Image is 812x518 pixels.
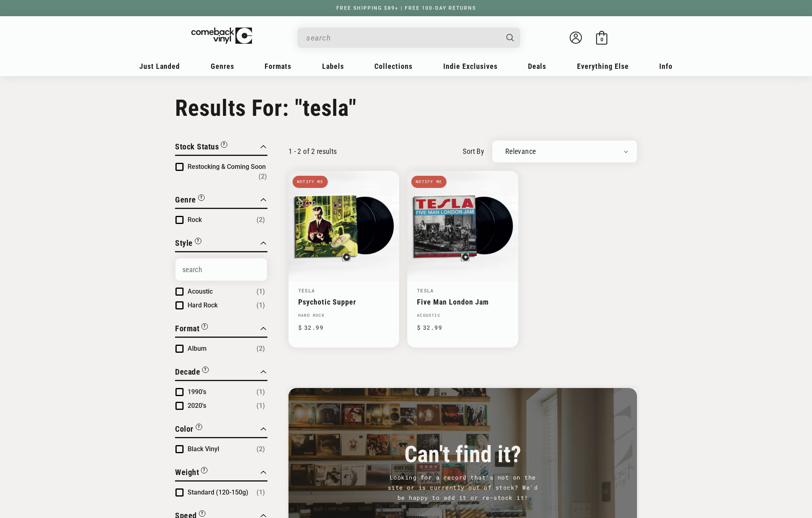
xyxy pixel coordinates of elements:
span: Genres [211,62,234,70]
a: Five Man London Jam [417,298,508,306]
span: Genre [175,195,196,205]
a: Tesla [298,287,315,294]
span: Number of products: (2) [259,172,267,181]
input: Search Options [175,258,267,281]
span: Style [175,238,193,248]
span: Number of products: (1) [256,387,265,397]
span: Decade [175,367,200,377]
span: Collections [374,62,412,70]
span: Format [175,324,199,333]
a: Psychotic Supper [298,298,389,306]
span: Indie Exclusives [443,62,498,70]
span: 2020's [188,402,206,409]
button: Filter by Stock Status [175,141,227,155]
p: 1 - 2 of 2 results [288,147,337,156]
span: Acoustic [188,288,213,295]
span: Black Vinyl [188,445,219,453]
input: search [306,30,498,46]
span: Stock Status [175,142,219,151]
h3: Can't find it? [309,445,617,464]
button: Filter by Format [175,322,208,337]
span: Standard (120-150g) [188,488,248,496]
span: Color [175,424,194,434]
span: Number of products: (2) [256,344,265,354]
p: Looking for a record that's not on the site or is currently out of stock? We'd be happy to add it... [386,472,540,503]
span: Number of products: (2) [256,444,265,454]
span: Album [188,345,207,352]
div: Search [297,28,520,48]
button: Filter by Weight [175,466,207,480]
span: 0 [600,36,603,43]
label: sort by [463,146,484,157]
button: Filter by Decade [175,366,209,380]
span: Info [659,62,673,70]
span: Formats [265,62,291,70]
span: Number of products: (1) [256,488,265,497]
button: Search [500,28,521,48]
span: Number of products: (1) [256,301,265,310]
span: Number of products: (1) [256,401,265,411]
button: Filter by Color [175,423,202,437]
span: Deals [528,62,546,70]
span: Weight [175,467,199,477]
span: 1990's [188,388,206,396]
button: Filter by Style [175,237,201,251]
span: Rock [188,216,202,224]
h1: Results For: "tesla" [175,95,637,122]
a: FREE SHIPPING $89+ | FREE 100-DAY RETURNS [328,5,484,11]
span: Restocking & Coming Soon [188,163,266,171]
span: Number of products: (1) [256,287,265,296]
button: Filter by Genre [175,194,205,208]
span: Number of products: (2) [256,215,265,225]
span: Everything Else [577,62,629,70]
a: Tesla [417,287,434,294]
span: Hard Rock [188,301,218,309]
span: Just Landed [139,62,180,70]
span: Labels [322,62,344,70]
